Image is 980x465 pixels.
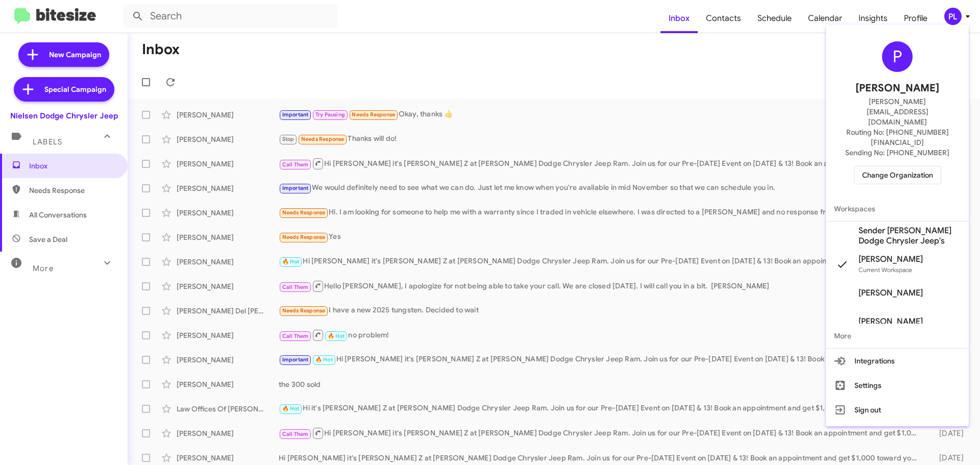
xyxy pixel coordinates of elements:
span: [PERSON_NAME] [855,80,939,96]
span: [PERSON_NAME] [859,288,923,298]
span: [PERSON_NAME] [859,316,923,327]
button: Integrations [826,349,969,373]
span: Workspaces [826,197,969,221]
span: More [826,324,969,348]
span: [PERSON_NAME][EMAIL_ADDRESS][DOMAIN_NAME] [838,96,957,127]
span: Current Workspace [859,266,912,274]
div: P [882,41,913,72]
span: Sending No: [PHONE_NUMBER] [845,148,949,158]
span: Routing No: [PHONE_NUMBER][FINANCIAL_ID] [838,127,957,148]
button: Sign out [826,398,969,422]
span: [PERSON_NAME] [859,254,923,264]
button: Settings [826,373,969,398]
button: Change Organization [854,166,941,184]
span: Change Organization [862,166,933,184]
span: Sender [PERSON_NAME] Dodge Chrysler Jeep's [859,226,961,246]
